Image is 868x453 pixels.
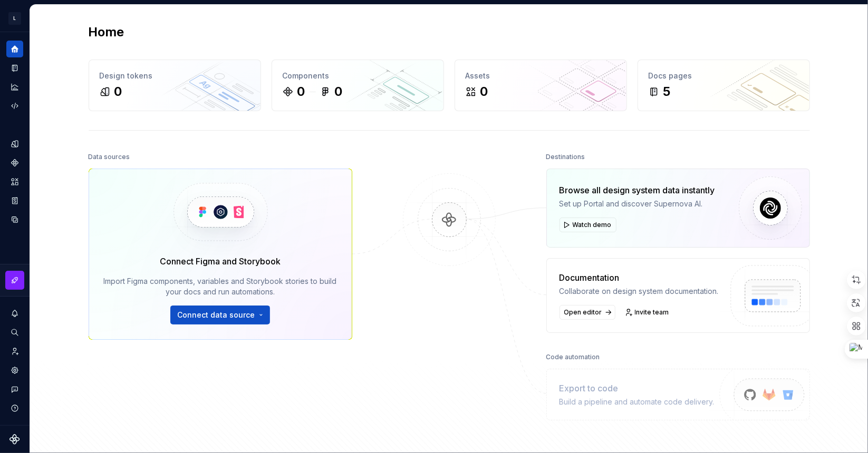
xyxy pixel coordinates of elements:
[6,173,23,190] a: Assets
[560,218,616,232] button: Watch demo
[546,350,600,365] div: Code automation
[560,286,719,297] div: Collaborate on design system documentation.
[100,71,250,81] div: Design tokens
[635,308,669,317] span: Invite team
[297,83,305,100] div: 0
[638,60,810,111] a: Docs pages5
[6,97,23,114] a: Code automation
[6,60,23,76] a: Documentation
[6,305,23,322] button: Notifications
[89,24,124,41] h2: Home
[6,154,23,171] a: Components
[560,184,715,196] div: Browse all design system data instantly
[649,71,799,81] div: Docs pages
[622,305,674,320] a: Invite team
[6,324,23,341] button: Search ⌘K
[663,83,671,100] div: 5
[564,308,602,317] span: Open editor
[170,306,270,324] button: Connect data source
[6,381,23,398] button: Contact support
[2,7,27,29] button: L
[177,310,255,320] span: Connect data source
[480,83,488,100] div: 0
[6,135,23,152] a: Design tokens
[560,382,715,395] div: Export to code
[560,397,715,407] div: Build a pipeline and automate code delivery.
[6,41,23,57] a: Home
[455,60,627,111] a: Assets0
[335,83,343,100] div: 0
[89,60,261,111] a: Design tokens0
[560,305,615,320] a: Open editor
[89,150,130,164] div: Data sources
[8,12,21,25] div: L
[6,192,23,209] a: Storybook stories
[560,271,719,284] div: Documentation
[6,78,23,95] a: Analytics
[573,221,612,229] span: Watch demo
[272,60,444,111] a: Components00
[6,362,23,379] a: Settings
[9,434,20,445] svg: Supernova Logo
[114,83,122,100] div: 0
[6,343,23,360] a: Invite team
[546,150,585,164] div: Destinations
[6,211,23,228] a: Data sources
[160,255,281,268] div: Connect Figma and Storybook
[466,71,616,81] div: Assets
[283,71,433,81] div: Components
[560,199,715,209] div: Set up Portal and discover Supernova AI.
[104,276,337,297] div: Import Figma components, variables and Storybook stories to build your docs and run automations.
